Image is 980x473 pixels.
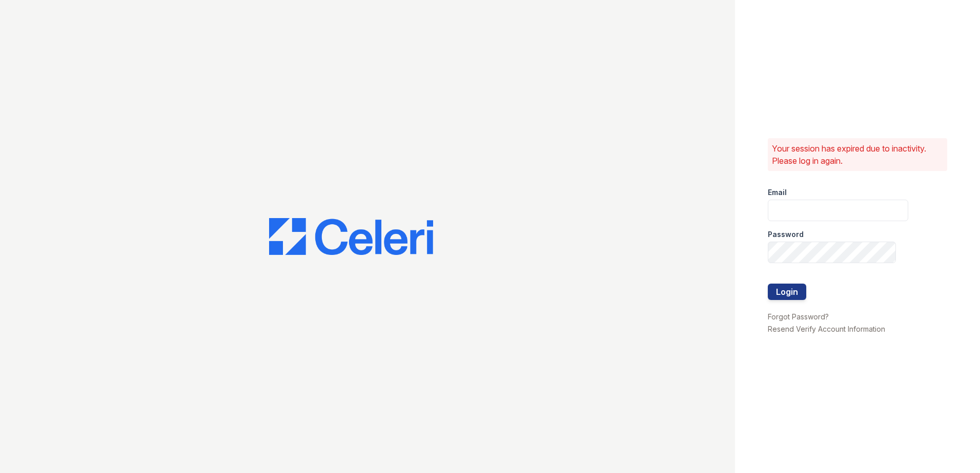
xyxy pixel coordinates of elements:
[768,187,787,198] label: Email
[768,325,885,333] a: Resend Verify Account Information
[269,218,433,255] img: CE_Logo_Blue-a8612792a0a2168367f1c8372b55b34899dd931a85d93a1a3d3e32e68fde9ad4.png
[768,312,829,321] a: Forgot Password?
[768,229,804,240] label: Password
[768,284,806,300] button: Login
[772,142,943,167] p: Your session has expired due to inactivity. Please log in again.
